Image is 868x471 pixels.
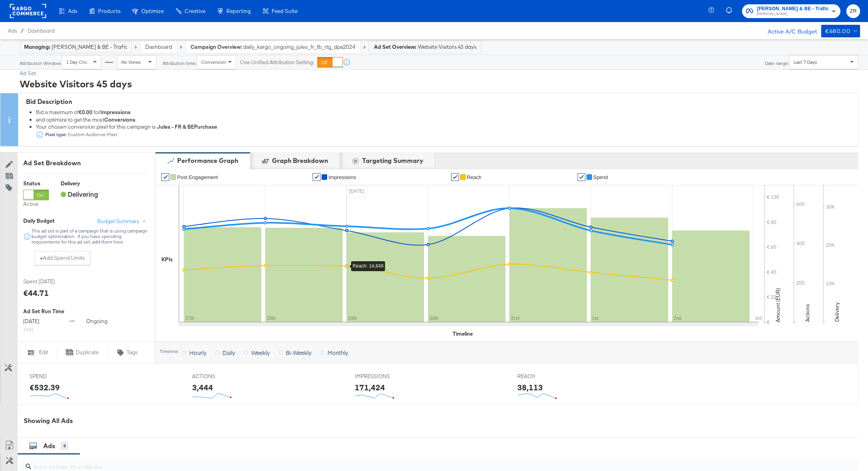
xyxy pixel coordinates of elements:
[159,349,179,354] div: Timeline:
[804,304,811,322] text: Actions
[20,77,858,91] div: Website Visitors 45 days
[177,174,218,180] span: Post Engagement
[825,26,850,36] div: €680.00
[44,132,118,137] div: Custom Audience Pixel
[517,382,543,393] div: 38,113
[31,456,781,471] input: Search Ad Name, ID or Objective
[849,7,857,16] span: ZR
[68,8,77,14] span: Ads
[467,174,482,180] span: Reach
[61,180,98,187] div: Delivery
[794,59,817,65] span: Last 7 Days
[189,349,206,356] span: Hourly
[43,442,55,450] span: Ads
[453,330,473,338] div: Timeline
[23,200,49,208] label: Active
[226,8,251,14] span: Reporting
[28,28,55,34] a: Dashboard
[177,156,238,165] div: Performance Graph
[161,256,173,263] div: KPIs
[192,382,213,393] div: 3,444
[418,43,476,51] span: Website Visitors 45 days
[821,25,860,37] button: €680.00
[36,109,854,116] div: Bid a maximum of for
[34,251,91,265] button: +Add Spend Limits
[17,348,57,357] button: Edit
[121,59,141,65] span: No Views
[328,349,348,356] span: Monthly
[757,5,829,13] span: [PERSON_NAME] & BE - Trafic
[39,349,48,356] span: Edit
[185,8,205,14] span: Creative
[100,109,131,116] strong: Impressions
[355,373,414,380] span: IMPRESSIONS
[23,278,82,285] span: Spent [DATE]
[192,373,251,380] span: ACTIONS
[97,217,149,225] button: Budget Summary
[328,174,356,180] span: Impressions
[145,43,172,50] a: Dashboard
[272,156,328,165] div: Graph Breakdown
[23,318,39,325] span: [DATE]
[742,4,840,18] button: [PERSON_NAME] & BE - Trafic[PERSON_NAME]
[31,228,149,245] div: This ad set is part of a campaign that is using campaign budget optimization. If you have spendin...
[374,44,416,50] strong: Ad Set Overview:
[57,348,108,357] button: Duplicate
[104,116,135,123] strong: Conversions
[240,59,314,66] label: Use Unified Attribution Setting:
[593,174,608,180] span: Spend
[61,442,68,449] div: 8
[362,156,423,165] div: Targeting Summary
[23,327,33,332] sub: 17:01
[23,308,149,315] div: Ad Set Run Time
[98,8,120,14] span: Products
[86,318,107,325] span: ongoing
[24,416,858,425] div: Showing All Ads
[355,382,385,393] div: 171,424
[19,61,62,66] div: Attribution Window:
[243,43,355,51] span: Website Visitors 45 days
[161,173,169,181] a: ✔
[313,173,320,181] a: ✔
[757,11,829,17] span: [PERSON_NAME]
[23,180,49,187] div: Status
[201,59,226,65] span: Conversion
[108,348,147,357] button: Tags
[8,28,17,34] span: Ads
[162,61,197,66] div: Attribution time:
[24,44,50,50] strong: Managing:
[764,61,789,66] div: Date range:
[66,59,92,65] span: 1 Day Clicks
[17,28,28,34] span: /
[61,190,98,198] span: Delivering
[20,70,858,77] div: Ad Set
[23,217,76,225] div: Daily Budget
[79,109,93,116] strong: €0.00
[36,124,854,139] div: Your chosen conversion pixel for this campaign is
[833,302,840,322] text: Delivery
[30,373,89,380] span: SPEND
[24,43,128,51] div: [PERSON_NAME] & BE - Trafic
[76,349,99,356] span: Duplicate
[272,8,298,14] span: Feed Suite
[191,43,355,50] a: Campaign Overview: daily_kargo_ongoing_jules_fr_fb_rtg_dpa2024
[286,349,311,356] span: Bi-Weekly
[40,254,43,262] strong: +
[45,131,67,137] strong: Pixel type:
[23,159,149,168] div: Ad Set Breakdown
[222,349,235,356] span: Daily
[251,349,270,356] span: Weekly
[127,349,138,356] span: Tags
[36,116,137,123] span: and optimize to get the most .
[141,8,164,14] span: Optimize
[517,373,576,380] span: REACH
[157,124,217,131] strong: Jules - FR & BE Purchase
[846,4,860,18] button: ZR
[577,173,585,181] a: ✔
[30,382,60,393] div: €532.39
[451,173,459,181] a: ✔
[23,287,49,299] div: €44.71
[26,97,854,106] div: Bid Description
[774,288,781,322] text: Amount (EUR)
